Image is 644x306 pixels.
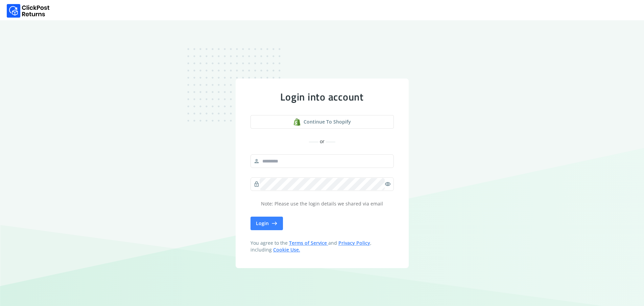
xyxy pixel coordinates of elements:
[251,91,394,103] div: Login into account
[293,118,301,126] img: shopify logo
[338,240,370,246] a: Privacy Policy
[251,138,394,145] div: or
[251,115,394,129] button: Continue to shopify
[304,118,351,125] span: Continue to shopify
[251,217,283,230] button: Login east
[7,4,50,18] img: Logo
[271,219,278,228] span: east
[385,179,391,189] span: visibility
[251,115,394,129] a: shopify logoContinue to shopify
[251,200,394,207] p: Note: Please use the login details we shared via email
[251,240,394,253] span: You agree to the and , including
[254,156,260,166] span: person
[289,240,328,246] a: Terms of Service
[254,179,260,189] span: lock
[273,246,300,253] a: Cookie Use.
